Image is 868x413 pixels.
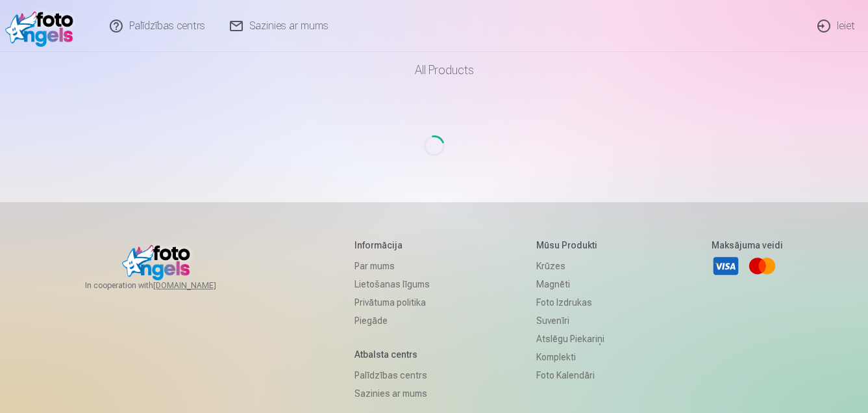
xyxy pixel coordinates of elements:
[354,312,430,330] a: Piegāde
[748,252,776,280] a: Mastercard
[712,239,783,252] h5: Maksājuma veidi
[354,293,430,312] a: Privātuma politika
[712,252,740,280] a: Visa
[536,275,604,293] a: Magnēti
[354,348,430,361] h5: Atbalsta centrs
[536,330,604,348] a: Atslēgu piekariņi
[536,348,604,366] a: Komplekti
[354,239,430,252] h5: Informācija
[85,280,247,291] span: In cooperation with
[378,52,490,88] a: All products
[5,5,80,47] img: /v1
[354,275,430,293] a: Lietošanas līgums
[536,239,604,252] h5: Mūsu produkti
[536,366,604,384] a: Foto kalendāri
[536,293,604,312] a: Foto izdrukas
[354,366,430,384] a: Palīdzības centrs
[536,257,604,275] a: Krūzes
[354,384,430,403] a: Sazinies ar mums
[536,312,604,330] a: Suvenīri
[153,280,247,291] a: [DOMAIN_NAME]
[354,257,430,275] a: Par mums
